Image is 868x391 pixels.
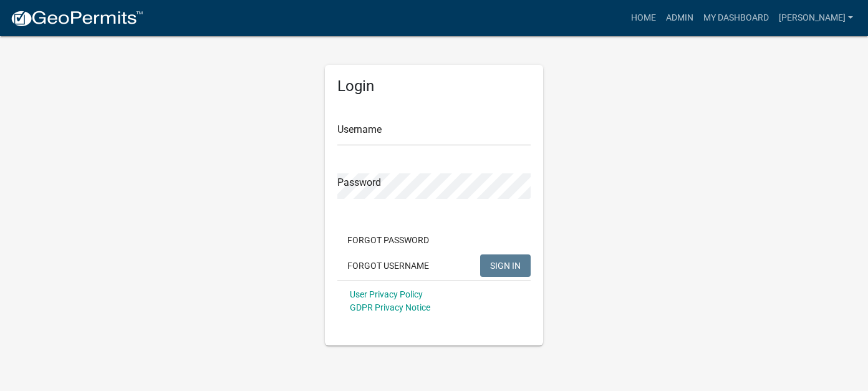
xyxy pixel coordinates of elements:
h5: Login [337,77,531,95]
a: User Privacy Policy [350,289,423,299]
button: SIGN IN [480,254,531,277]
button: Forgot Password [337,229,439,251]
a: My Dashboard [698,6,774,30]
a: Admin [661,6,698,30]
a: Home [626,6,661,30]
a: [PERSON_NAME] [774,6,858,30]
span: SIGN IN [490,260,521,270]
button: Forgot Username [337,254,439,277]
a: GDPR Privacy Notice [350,302,430,312]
